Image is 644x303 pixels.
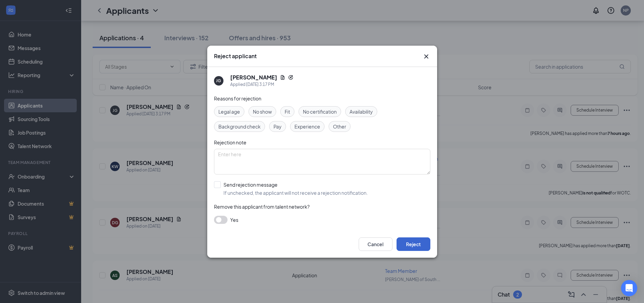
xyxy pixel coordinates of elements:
span: Pay [273,123,282,130]
span: Experience [294,123,320,130]
svg: Document [280,75,285,80]
button: Cancel [359,237,392,251]
div: Applied [DATE] 3:17 PM [230,81,293,88]
button: Close [422,52,430,61]
span: No certification [303,108,337,115]
div: Open Intercom Messenger [621,280,637,296]
h5: [PERSON_NAME] [230,74,277,81]
span: Background check [218,123,261,130]
div: JG [216,78,221,84]
span: Reasons for rejection [214,95,261,101]
button: Reject [397,237,430,251]
span: Other [333,123,346,130]
span: Fit [285,108,290,115]
span: Remove this applicant from talent network? [214,204,310,210]
span: Rejection note [214,139,246,145]
span: No show [253,108,272,115]
svg: Reapply [288,75,293,80]
span: Yes [230,216,238,224]
span: Legal age [218,108,240,115]
span: Availability [350,108,373,115]
svg: Cross [422,52,430,61]
h3: Reject applicant [214,52,257,60]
